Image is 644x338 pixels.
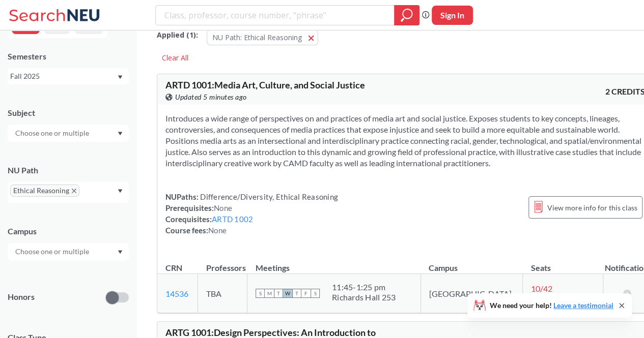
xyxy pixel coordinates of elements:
[332,282,396,292] div: 11:45 - 1:25 pm
[8,125,129,142] div: Dropdown arrow
[8,182,129,203] div: Ethical ReasoningX to remove pillDropdown arrow
[165,289,188,298] a: 14536
[198,274,247,313] td: TBA
[265,289,274,298] span: M
[332,292,396,302] div: Richards Hall 253
[8,165,129,176] div: NU Path
[198,252,247,274] th: Professors
[311,289,320,298] span: S
[8,68,129,84] div: Fall 2025Dropdown arrow
[283,289,292,298] span: W
[523,252,603,274] th: Seats
[157,50,193,66] div: Clear All
[432,6,473,25] button: Sign In
[163,7,387,24] input: Class, professor, course number, "phrase"
[207,30,318,45] button: NU Path: Ethical Reasoning
[72,189,76,193] svg: X to remove pill
[421,252,523,274] th: Campus
[247,252,421,274] th: Meetings
[165,191,338,236] div: NUPaths: Prerequisites: Corequisites: Course fees:
[531,284,552,293] span: 10 / 42
[301,289,311,298] span: F
[118,132,123,136] svg: Dropdown arrow
[10,71,117,82] div: Fall 2025
[8,291,35,303] p: Honors
[490,302,613,309] span: We need your help!
[212,214,253,224] a: ARTD 1002
[10,127,96,139] input: Choose one or multiple
[394,5,419,25] div: magnifying glass
[214,203,232,212] span: None
[8,51,129,62] div: Semesters
[118,75,123,79] svg: Dropdown arrow
[118,189,123,193] svg: Dropdown arrow
[208,226,227,235] span: None
[421,274,523,313] td: [GEOGRAPHIC_DATA]
[118,250,123,254] svg: Dropdown arrow
[10,245,96,258] input: Choose one or multiple
[292,289,301,298] span: T
[10,185,79,197] span: Ethical ReasoningX to remove pill
[157,29,198,41] span: Applied ( 1 ):
[553,301,613,310] a: Leave a testimonial
[8,243,129,260] div: Dropdown arrow
[212,33,302,42] span: NU Path: Ethical Reasoning
[8,107,129,118] div: Subject
[199,192,338,201] span: Difference/Diversity, Ethical Reasoning
[401,8,413,22] svg: magnifying glass
[8,226,129,237] div: Campus
[547,201,637,214] span: View more info for this class
[256,289,265,298] span: S
[165,79,365,90] span: ARTD 1001 : Media Art, Culture, and Social Justice
[274,289,283,298] span: T
[175,91,247,103] span: Updated 5 minutes ago
[165,262,182,273] div: CRN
